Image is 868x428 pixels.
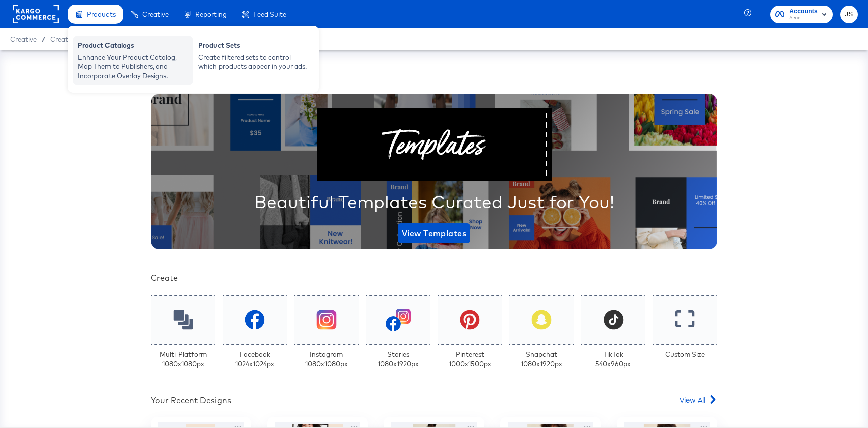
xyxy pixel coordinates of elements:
[680,395,705,405] span: View All
[305,350,348,368] div: Instagram 1080 x 1080 px
[449,350,491,368] div: Pinterest 1000 x 1500 px
[840,6,858,23] button: JS
[378,350,419,368] div: Stories 1080 x 1920 px
[151,395,231,406] div: Your Recent Designs
[195,10,227,18] span: Reporting
[680,395,717,409] a: View All
[50,35,97,43] a: Creative Home
[10,35,37,43] span: Creative
[789,14,818,22] span: Aerie
[844,9,854,20] span: JS
[235,350,274,368] div: Facebook 1024 x 1024 px
[142,10,169,18] span: Creative
[521,350,562,368] div: Snapchat 1080 x 1920 px
[398,223,470,243] button: View Templates
[789,6,818,17] span: Accounts
[37,35,50,43] span: /
[160,350,207,368] div: Multi-Platform 1080 x 1080 px
[402,226,466,240] span: View Templates
[254,189,614,214] div: Beautiful Templates Curated Just for You!
[87,10,116,18] span: Products
[770,6,833,23] button: AccountsAerie
[151,66,717,83] div: Your Custom Templates
[595,350,631,368] div: TikTok 540 x 960 px
[253,10,286,18] span: Feed Suite
[151,272,717,284] div: Create
[665,350,705,359] div: Custom Size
